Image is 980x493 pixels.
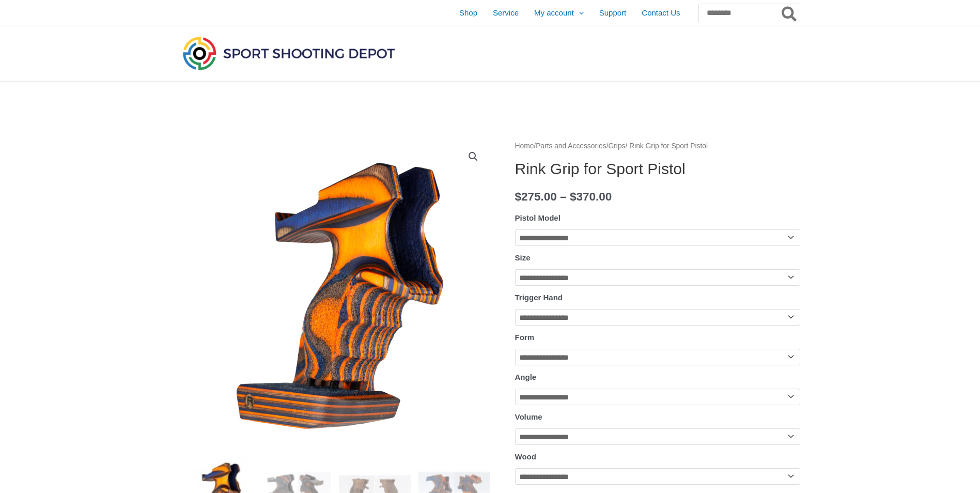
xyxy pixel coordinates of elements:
[515,142,534,150] a: Home
[515,373,537,381] label: Angle
[570,190,577,203] span: $
[515,293,563,302] label: Trigger Hand
[560,190,567,203] span: –
[515,140,800,153] nav: Breadcrumb
[464,147,483,166] a: View full-screen image gallery
[515,333,535,342] label: Form
[515,253,531,262] label: Size
[536,142,606,150] a: Parts and Accessories
[515,190,522,203] span: $
[180,34,397,72] img: Sport Shooting Depot
[515,213,561,222] label: Pistol Model
[515,412,542,421] label: Volume
[515,452,536,461] label: Wood
[609,142,626,150] a: Grips
[515,160,800,178] h1: Rink Grip for Sport Pistol
[780,4,800,22] button: Search
[515,190,557,203] bdi: 275.00
[570,190,612,203] bdi: 370.00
